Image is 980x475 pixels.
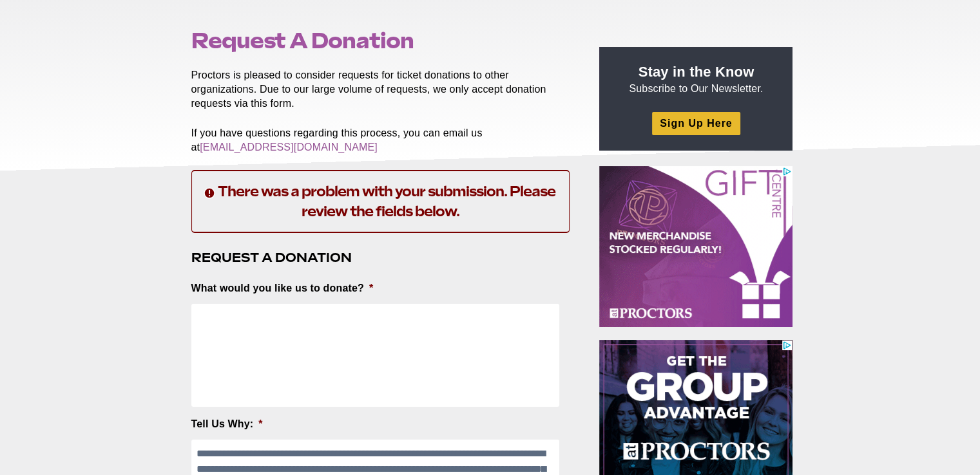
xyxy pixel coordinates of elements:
p: Proctors is pleased to consider requests for ticket donations to other organizations. Due to our ... [191,68,570,111]
label: What would you like us to donate? [191,282,374,295]
h3: Request A Donation [191,249,570,266]
label: Tell Us Why: [191,418,263,431]
h1: Request A Donation [191,28,570,53]
a: Sign Up Here [652,112,740,135]
a: [EMAIL_ADDRESS][DOMAIN_NAME] [200,142,378,153]
h2: There was a problem with your submission. Please review the fields below. [192,182,570,221]
p: If you have questions regarding this process, you can email us at [191,126,570,154]
strong: Stay in the Know [639,64,754,80]
iframe: Advertisement [599,166,793,327]
p: Subscribe to Our Newsletter. [615,62,777,96]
